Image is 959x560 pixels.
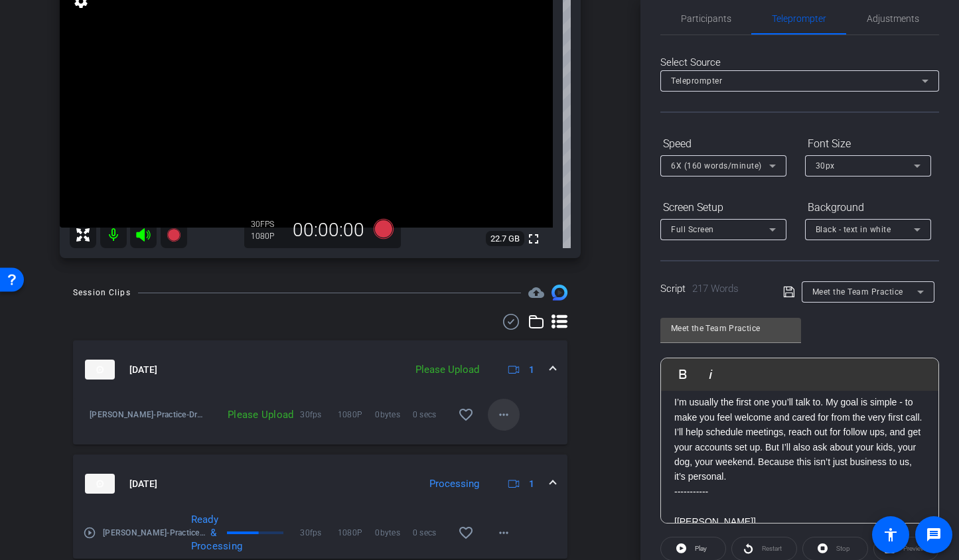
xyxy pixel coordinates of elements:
span: 6X (160 words/minute) [671,161,762,171]
span: 0bytes [375,526,412,539]
mat-icon: more_horiz [496,525,512,541]
mat-icon: cloud_upload [528,285,544,301]
mat-icon: accessibility [883,527,899,543]
mat-icon: message [926,527,942,543]
span: [PERSON_NAME]-Practice-Drew TA2-2025-10-09-06-56-12-520-0 [90,408,206,421]
mat-icon: more_horiz [496,407,512,423]
span: [DATE] [129,477,157,491]
span: Teleprompter [772,14,826,23]
div: Please Upload [206,408,301,421]
div: Processing [423,476,486,492]
span: 30fps [300,526,337,539]
div: Ready & Processing [184,513,223,553]
span: FPS [260,220,274,229]
span: Destinations for your clips [528,285,544,301]
img: Session clips [552,285,567,301]
span: 1080P [338,408,375,421]
span: Meet the Team Practice [812,287,903,297]
span: 30fps [300,408,337,421]
input: Title [671,320,790,336]
span: 0bytes [375,408,412,421]
p: ----------- [674,484,925,499]
mat-expansion-panel-header: thumb-nail[DATE]Please Upload1 [73,340,567,399]
div: Script [660,281,765,297]
span: 22.7 GB [486,231,524,247]
mat-icon: play_circle_outline [83,526,96,539]
span: Play [695,545,707,552]
span: 0 secs [413,408,450,421]
div: Background [805,196,931,219]
span: 1 [529,363,534,377]
span: 1 [529,477,534,491]
span: Adjustments [867,14,919,23]
img: thumb-nail [85,474,115,494]
mat-icon: fullscreen [526,231,542,247]
mat-icon: favorite_border [458,525,474,541]
span: Full Screen [671,225,714,234]
p: I’m usually the first one you’ll talk to. My goal is simple - to make you feel welcome and cared ... [674,395,925,484]
mat-expansion-panel-header: thumb-nail[DATE]Processing1 [73,455,567,513]
button: Italic (⌘I) [698,361,723,387]
button: Bold (⌘B) [670,361,696,387]
div: thumb-nail[DATE]Please Upload1 [73,399,567,445]
span: [DATE] [129,363,157,377]
span: Black - text in white [816,225,891,234]
mat-icon: favorite_border [458,407,474,423]
div: 1080P [251,231,284,242]
span: Teleprompter [671,76,722,86]
p: [[PERSON_NAME]] [674,514,925,529]
div: Select Source [660,55,939,70]
span: [PERSON_NAME]-Practice-[PERSON_NAME] TA1-2025-10-09-06-52-34-207-0 [103,526,206,539]
span: 1080P [338,526,375,539]
div: 00:00:00 [284,219,373,242]
span: 217 Words [692,283,739,295]
div: Please Upload [409,362,486,378]
div: thumb-nail[DATE]Processing1 [73,513,567,559]
div: Font Size [805,133,931,155]
span: 30px [816,161,835,171]
div: Speed [660,133,786,155]
div: Screen Setup [660,196,786,219]
span: 0 secs [413,526,450,539]
span: Participants [681,14,731,23]
div: Session Clips [73,286,131,299]
img: thumb-nail [85,360,115,380]
div: 30 [251,219,284,230]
